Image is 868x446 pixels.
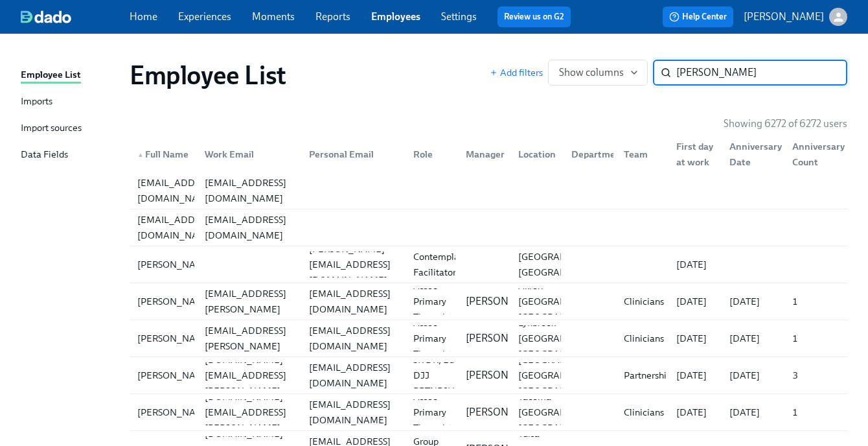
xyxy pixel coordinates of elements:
div: [EMAIL_ADDRESS][DOMAIN_NAME] [200,175,299,206]
div: ▲Full Name [132,141,194,167]
div: [PERSON_NAME][EMAIL_ADDRESS][DOMAIN_NAME] [304,241,403,288]
button: Add filters [490,66,543,79]
a: [PERSON_NAME][PERSON_NAME][DOMAIN_NAME][EMAIL_ADDRESS][PERSON_NAME][DOMAIN_NAME][EMAIL_ADDRESS][D... [130,357,847,394]
p: [PERSON_NAME] [466,368,546,382]
div: Role [403,141,455,167]
div: [PERSON_NAME][EMAIL_ADDRESS][PERSON_NAME][DOMAIN_NAME] [200,307,299,370]
div: Anniversary Count [787,139,850,170]
div: [EMAIL_ADDRESS][DOMAIN_NAME] [132,175,224,206]
div: [PERSON_NAME][PERSON_NAME][DOMAIN_NAME][EMAIL_ADDRESS][PERSON_NAME][DOMAIN_NAME][EMAIL_ADDRESS][D... [130,394,847,430]
button: Review us on G2 [497,6,571,27]
div: [DATE] [671,368,718,383]
a: Employee List [21,67,119,84]
input: Search by name [676,60,847,86]
div: [DATE] [724,405,782,420]
div: Clinicians [619,405,669,420]
a: [PERSON_NAME][PERSON_NAME][EMAIL_ADDRESS][PERSON_NAME][DOMAIN_NAME][EMAIL_ADDRESS][DOMAIN_NAME]As... [130,283,847,320]
a: [PERSON_NAME][PERSON_NAME][DOMAIN_NAME][EMAIL_ADDRESS][PERSON_NAME][DOMAIN_NAME][EMAIL_ADDRESS][D... [130,394,847,431]
div: Imports [21,94,52,110]
p: [PERSON_NAME] [466,294,546,309]
div: Tacoma [GEOGRAPHIC_DATA] [GEOGRAPHIC_DATA] [513,389,619,436]
div: Department [561,141,613,167]
div: Anniversary Date [719,141,782,167]
button: [PERSON_NAME] [744,8,847,26]
div: Work Email [200,147,299,162]
div: Manager [455,141,508,167]
div: 1 [787,331,845,346]
div: Full Name [132,147,194,162]
div: Role [408,147,455,162]
p: [PERSON_NAME] [744,10,824,24]
div: [EMAIL_ADDRESS][DOMAIN_NAME] [132,212,224,243]
div: Assoc Primary Therapist [408,389,457,436]
a: Data Fields [21,147,119,163]
div: [DATE] [671,257,718,272]
div: Work Email [194,141,299,167]
div: Lynbrook [GEOGRAPHIC_DATA] [GEOGRAPHIC_DATA] [513,315,619,362]
div: Personal Email [299,141,403,167]
div: [EMAIL_ADDRESS][DOMAIN_NAME] [304,323,403,354]
div: [PERSON_NAME] [132,368,218,383]
div: [EMAIL_ADDRESS][DOMAIN_NAME][EMAIL_ADDRESS][DOMAIN_NAME] [130,172,847,209]
a: dado [21,10,130,23]
div: First day at work [671,139,718,170]
div: [PERSON_NAME] [132,294,218,309]
div: Akron [GEOGRAPHIC_DATA] [GEOGRAPHIC_DATA] [513,278,619,325]
div: Clinicians [619,331,669,346]
div: Employee List [21,67,81,84]
div: Assoc Primary Therapist [408,278,457,325]
p: [PERSON_NAME] [466,331,546,346]
div: [PERSON_NAME] [132,331,218,346]
button: Help Center [663,6,733,27]
p: Showing 6272 of 6272 users [724,117,847,131]
div: Data Fields [21,147,68,163]
div: [EMAIL_ADDRESS][DOMAIN_NAME] [304,397,403,428]
div: [EMAIL_ADDRESS][DOMAIN_NAME] [304,360,403,391]
a: Import sources [21,121,119,137]
div: Assoc Primary Therapist [408,315,457,362]
span: Help Center [669,10,727,23]
div: 3 [787,368,845,383]
a: Imports [21,94,119,110]
a: [EMAIL_ADDRESS][DOMAIN_NAME][EMAIL_ADDRESS][DOMAIN_NAME] [130,209,847,246]
a: Settings [441,10,477,23]
div: Department [566,147,630,162]
div: [EMAIL_ADDRESS][DOMAIN_NAME][EMAIL_ADDRESS][DOMAIN_NAME] [130,209,847,246]
span: Show columns [559,66,637,79]
div: [EMAIL_ADDRESS][DOMAIN_NAME] [200,212,299,243]
p: [PERSON_NAME] [466,405,546,419]
a: [PERSON_NAME][PERSON_NAME][EMAIL_ADDRESS][PERSON_NAME][DOMAIN_NAME][EMAIL_ADDRESS][DOMAIN_NAME]As... [130,320,847,357]
div: Anniversary Date [724,139,787,170]
div: [DATE] [724,294,782,309]
div: Import sources [21,121,82,137]
div: Personal Email [304,147,403,162]
div: Location [508,141,560,167]
div: [PERSON_NAME][EMAIL_ADDRESS][PERSON_NAME][DOMAIN_NAME] [200,270,299,333]
div: Partnerships [619,368,681,383]
a: Review us on G2 [504,10,564,23]
div: SR DR, Ed & DJJ PRTNRSHPS [408,352,470,399]
a: Reports [315,10,350,23]
div: [EMAIL_ADDRESS][DOMAIN_NAME] [304,286,403,317]
div: [PERSON_NAME][PERSON_NAME][EMAIL_ADDRESS][DOMAIN_NAME]Contemplative Facilitator[GEOGRAPHIC_DATA],... [130,246,847,283]
div: [PERSON_NAME][PERSON_NAME][DOMAIN_NAME][EMAIL_ADDRESS][PERSON_NAME][DOMAIN_NAME][EMAIL_ADDRESS][D... [130,357,847,393]
div: [DATE] [671,405,718,420]
div: Manager [461,147,510,162]
div: Contemplative Facilitator [408,249,480,280]
div: [PERSON_NAME] [132,405,218,420]
a: Home [130,10,157,23]
div: [DATE] [724,331,782,346]
div: [DATE] [671,294,718,309]
div: [PERSON_NAME] [132,257,218,272]
div: Team [619,147,666,162]
div: Anniversary Count [782,141,845,167]
div: [GEOGRAPHIC_DATA], [GEOGRAPHIC_DATA] [513,249,621,280]
div: Clinicians [619,294,669,309]
div: 1 [787,405,845,420]
div: Team [613,141,666,167]
a: Moments [252,10,295,23]
img: dado [21,10,71,23]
